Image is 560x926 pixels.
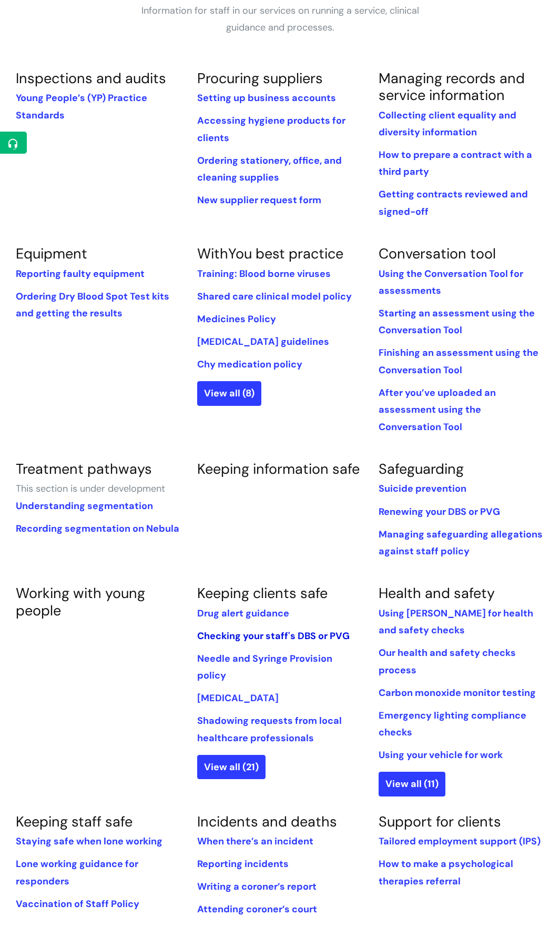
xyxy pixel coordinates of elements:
a: New supplier request form [197,194,321,206]
a: Collecting client equality and diversity information [379,109,516,138]
a: Shadowing requests from local healthcare professionals [197,714,342,744]
a: Incidents and deaths [197,812,337,831]
a: Conversation tool [379,244,496,263]
a: Treatment pathways [16,460,152,478]
a: Training: Blood borne viruses [197,267,331,280]
a: Using the Conversation Tool for assessments [379,267,523,297]
a: Safeguarding [379,460,464,478]
a: Young People’s (YP) Practice Standards [16,92,147,121]
a: Finishing an assessment using the Conversation Tool [379,346,538,376]
a: Managing safeguarding allegations against staff policy [379,528,543,557]
a: WithYou best practice [197,244,343,263]
a: Our health and safety checks process [379,646,516,676]
a: Setting up business accounts [197,92,336,104]
a: Suicide prevention [379,482,466,495]
a: View all (11) [379,772,445,796]
a: Emergency lighting compliance checks [379,709,526,739]
a: Medicines Policy [197,313,276,325]
a: How to make a psychological therapies referral [379,858,513,887]
p: Information for staff in our services on running a service, clinical guidance and processes. [123,2,438,36]
a: When there’s an incident [197,835,313,848]
a: Support for clients [379,812,501,831]
a: Starting an assessment using the Conversation Tool [379,307,535,336]
a: Drug alert guidance [197,607,289,620]
a: After you’ve uploaded an assessment using the Conversation Tool [379,386,496,433]
a: Keeping staff safe [16,812,133,831]
a: View all (8) [197,381,261,405]
a: Keeping information safe [197,460,360,478]
a: Staying safe when lone working [16,835,162,848]
a: Keeping clients safe [197,584,328,602]
a: Managing records and service information [379,69,525,104]
a: Procuring suppliers [197,69,323,87]
a: Writing a coroner’s report [197,880,317,893]
a: [MEDICAL_DATA] [197,692,279,704]
a: Needle and Syringe Provision policy [197,652,332,682]
a: How to prepare a contract with a third party [379,148,532,178]
span: This section is under development [16,482,165,495]
a: Lone working guidance for responders [16,858,138,887]
a: View all (21) [197,755,266,779]
a: Attending coroner’s court [197,903,317,915]
a: Shared care clinical model policy [197,290,352,303]
a: Reporting faulty equipment [16,267,145,280]
a: Equipment [16,244,87,263]
a: Health and safety [379,584,495,602]
a: Ordering stationery, office, and cleaning supplies [197,154,342,184]
a: Using your vehicle for work [379,749,503,761]
a: Chy medication policy [197,358,302,371]
a: Recording segmentation on Nebula [16,522,179,535]
a: Accessing hygiene products for clients [197,114,345,144]
a: Working with young people [16,584,145,619]
a: Vaccination of Staff Policy [16,898,139,910]
a: Reporting incidents [197,858,289,870]
a: Getting contracts reviewed and signed-off [379,188,528,217]
a: Carbon monoxide monitor testing [379,686,536,699]
a: Understanding segmentation [16,500,153,512]
a: Ordering Dry Blood Spot Test kits and getting the results [16,290,169,320]
a: Using [PERSON_NAME] for health and safety checks [379,607,533,636]
a: Checking your staff's DBS or PVG [197,630,350,642]
a: Renewing your DBS or PVG [379,505,500,518]
a: Inspections and audits [16,69,166,87]
a: Tailored employment support (IPS) [379,835,541,848]
a: [MEDICAL_DATA] guidelines [197,335,329,348]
